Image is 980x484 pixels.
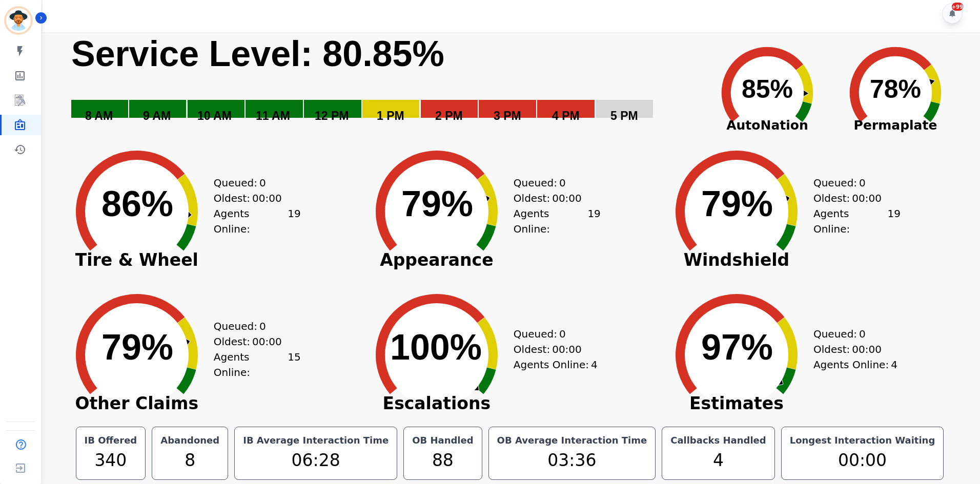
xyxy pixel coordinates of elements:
div: Agents Online: [214,206,301,237]
div: Callbacks Handled [668,433,768,448]
div: 340 [83,448,139,473]
div: 03:36 [495,448,649,473]
text: 5 PM [610,109,638,122]
span: Tire & Wheel [60,255,214,265]
text: 2 PM [435,109,463,122]
text: 86% [101,184,173,224]
span: 19 [288,206,300,237]
div: Queued: [214,175,291,191]
div: Abandoned [158,433,221,448]
text: 11 AM [256,109,290,122]
text: 8 AM [85,109,113,122]
text: 4 PM [552,109,580,122]
span: 00:00 [252,191,282,206]
span: 4 [891,357,897,372]
div: 06:28 [241,448,391,473]
div: Queued: [514,175,590,191]
text: Service Level: 80.85% [71,34,444,74]
div: Queued: [214,319,291,334]
span: 00:00 [552,191,582,206]
span: Escalations [360,398,514,409]
div: IB Offered [83,433,139,448]
div: Longest Interaction Waiting [788,433,937,448]
div: Oldest: [214,334,291,349]
svg: Service Level: 0% [70,32,701,137]
div: Queued: [813,326,890,342]
div: Queued: [514,326,590,342]
span: 19 [587,206,600,237]
text: 9 AM [143,109,171,122]
span: 0 [259,175,266,191]
div: Oldest: [514,342,590,357]
span: 4 [591,357,598,372]
div: OB Average Interaction Time [495,433,649,448]
div: 4 [668,448,768,473]
span: 00:00 [852,342,882,357]
div: Oldest: [214,191,291,206]
span: 19 [887,206,900,237]
div: Agents Online: [214,349,301,380]
div: OB Handled [410,433,475,448]
div: IB Average Interaction Time [241,433,391,448]
div: Agents Online: [514,357,601,372]
text: 78% [870,75,921,103]
text: 1 PM [377,109,404,122]
img: Bordered avatar [6,8,31,33]
span: 0 [559,326,566,342]
div: 8 [158,448,221,473]
text: 12 PM [315,109,349,122]
span: 0 [859,326,866,342]
div: Agents Online: [813,206,901,237]
span: Other Claims [60,398,214,409]
div: Agents Online: [813,357,901,372]
span: AutoNation [703,116,831,135]
div: Oldest: [813,191,890,206]
div: Oldest: [813,342,890,357]
span: 00:00 [552,342,582,357]
text: 97% [701,327,773,367]
span: 15 [288,349,300,380]
text: 100% [390,327,482,367]
div: Queued: [813,175,890,191]
span: 0 [259,319,266,334]
text: 3 PM [494,109,521,122]
text: 79% [701,184,773,224]
span: Estimates [660,398,813,409]
span: Windshield [660,255,813,265]
span: Permaplate [831,116,959,135]
text: 85% [742,75,793,103]
div: Oldest: [514,191,590,206]
span: 0 [559,175,566,191]
div: Agents Online: [514,206,601,237]
span: 0 [859,175,866,191]
text: 79% [401,184,473,224]
span: 00:00 [252,334,282,349]
text: 10 AM [197,109,232,122]
text: 79% [101,327,173,367]
div: 88 [410,448,475,473]
span: Appearance [360,255,514,265]
div: 00:00 [788,448,937,473]
div: +99 [952,3,963,11]
span: 00:00 [852,191,882,206]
